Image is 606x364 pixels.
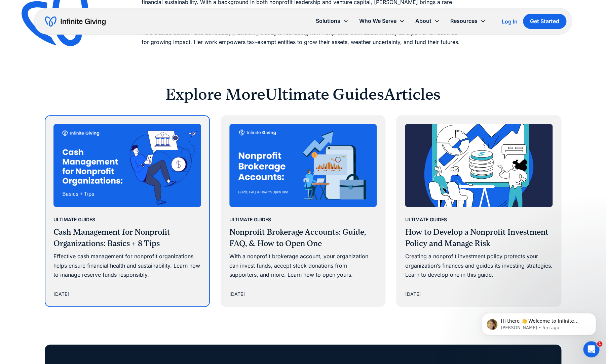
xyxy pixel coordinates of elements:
a: Ultimate GuidesHow to Develop a Nonprofit Investment Policy and Manage RiskCreating a nonprofit i... [397,116,561,306]
div: Effective cash management for nonprofit organizations helps ensure financial health and sustainab... [53,252,201,279]
span: 1 [597,341,602,347]
h2: Explore More [165,84,265,104]
div: Resources [450,16,478,26]
div: Ultimate Guides [229,216,271,224]
div: Solutions [310,14,354,28]
div: [DATE] [229,290,245,298]
a: Log In [502,17,518,26]
div: Ultimate Guides [405,216,447,224]
div: Resources [445,14,491,28]
a: Get Started [523,14,566,29]
h2: Ultimate Guides [265,84,384,104]
h2: Articles [384,84,441,104]
a: Ultimate GuidesCash Management for Nonprofit Organizations: Basics + 8 TipsEffective cash managem... [45,116,209,306]
div: Log In [502,19,518,24]
h3: How to Develop a Nonprofit Investment Policy and Manage Risk [405,227,553,249]
a: home [45,16,106,27]
iframe: Intercom live chat [583,341,599,357]
div: With a nonprofit brokerage account, your organization can invest funds, accept stock donations fr... [229,252,377,279]
div: Solutions [316,16,340,26]
div: [DATE] [405,290,420,298]
p: As a trusted advisor and advocate, [PERSON_NAME] is reshaping how nonprofits think about money as... [142,29,464,47]
iframe: Intercom notifications message [471,299,606,346]
h3: Nonprofit Brokerage Accounts: Guide, FAQ, & How to Open One [229,227,377,249]
div: [DATE] [53,290,69,298]
div: Creating a nonprofit investment policy protects your organization’s finances and guides its inves... [405,252,553,279]
h3: Cash Management for Nonprofit Organizations: Basics + 8 Tips [53,227,201,249]
div: Ultimate Guides [53,216,95,224]
div: Who We Serve [359,16,396,26]
div: About [415,16,431,26]
div: Who We Serve [354,14,410,28]
a: Ultimate GuidesNonprofit Brokerage Accounts: Guide, FAQ, & How to Open OneWith a nonprofit broker... [221,116,385,306]
div: About [410,14,445,28]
